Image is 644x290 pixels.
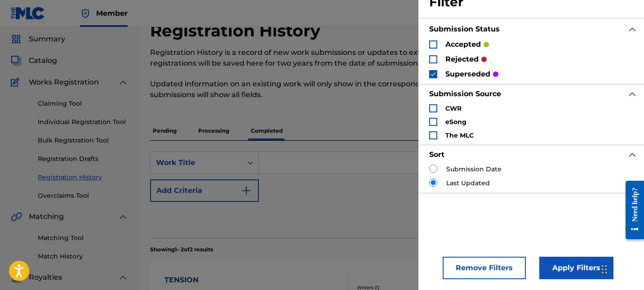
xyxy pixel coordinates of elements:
[602,256,607,283] div: Drag
[599,247,644,290] iframe: Chat Widget
[38,99,129,108] a: Claiming Tool
[430,71,436,77] img: checkbox
[38,173,129,182] a: Registration History
[241,185,252,196] img: 9d2ae6d4665cec9f34b9.svg
[150,121,179,140] p: Pending
[445,54,479,65] p: rejected
[619,174,644,246] iframe: Resource Center
[29,34,65,45] span: Summary
[627,149,638,160] img: expand
[150,179,259,202] button: Add Criteria
[118,77,129,88] img: expand
[156,157,237,168] div: Work Title
[150,47,522,69] p: Registration History is a record of new work submissions or updates to existing works. Updates or...
[539,257,613,279] button: Apply Filters
[445,118,466,126] strong: eSong
[29,55,57,66] span: Catalog
[11,211,22,222] img: Matching
[445,69,490,80] p: superseded
[627,89,638,99] img: expand
[80,8,91,19] img: Top Rightsholder
[445,39,481,50] p: accepted
[429,89,501,98] strong: Submission Source
[164,275,258,286] div: TENSION
[150,245,213,254] p: Showing 1 - 2 of 2 results
[150,21,325,41] h2: Registration History
[38,233,129,243] a: Matching Tool
[29,272,62,283] span: Royalties
[38,117,129,127] a: Individual Registration Tool
[38,252,129,261] a: Match History
[11,55,22,66] img: Catalog
[443,257,526,279] button: Remove Filters
[11,55,57,66] a: CatalogCatalog
[11,34,65,45] a: SummarySummary
[38,154,129,164] a: Registration Drafts
[429,150,444,159] strong: Sort
[11,77,22,88] img: Works Registration
[29,77,99,88] span: Works Registration
[446,178,490,188] label: Last Updated
[118,272,129,283] img: expand
[38,136,129,145] a: Bulk Registration Tool
[11,7,45,20] img: MLC Logo
[150,152,633,238] form: Search Form
[445,104,462,112] strong: CWR
[11,272,22,283] img: Royalties
[445,131,474,139] strong: The MLC
[29,211,64,222] span: Matching
[248,121,285,140] p: Completed
[38,191,129,201] a: Overclaims Tool
[118,211,129,222] img: expand
[96,8,128,18] span: Member
[446,165,502,174] label: Submission Date
[150,79,522,100] p: Updated information on an existing work will only show in the corresponding fields. New work subm...
[11,34,22,45] img: Summary
[195,121,232,140] p: Processing
[627,24,638,35] img: expand
[429,25,500,33] strong: Submission Status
